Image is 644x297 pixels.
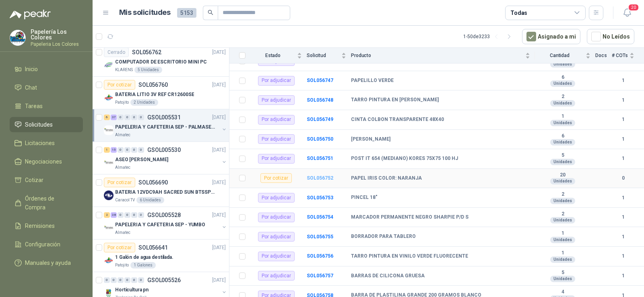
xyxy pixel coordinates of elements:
[307,273,333,279] b: SOL056757
[131,147,137,153] div: 0
[612,194,634,202] b: 1
[612,96,634,104] b: 1
[111,115,117,120] div: 37
[118,147,124,153] div: 0
[118,212,124,218] div: 0
[212,277,226,284] p: [DATE]
[115,229,130,236] p: Almatec
[307,253,333,259] a: SOL056756
[535,152,590,159] b: 5
[212,146,226,154] p: [DATE]
[10,80,83,95] a: Chat
[550,80,575,87] div: Unidades
[212,179,226,186] p: [DATE]
[25,83,37,92] span: Chat
[535,289,590,295] b: 4
[138,147,144,153] div: 0
[535,53,584,58] span: Cantidad
[612,53,628,58] span: # COTs
[10,172,83,188] a: Cotizar
[550,100,575,107] div: Unidades
[25,120,53,129] span: Solicitudes
[138,212,144,218] div: 0
[115,91,194,98] p: BATERIA LITIO 3V REF CR12600SE
[177,8,196,18] span: 5153
[93,174,229,207] a: Por cotizarSOL056690[DATE] Company LogoBATERIA 12VDC9AH SACRED SUN BTSSP12-9HRCaracol TV6 Unidades
[115,286,149,294] p: Horticultura pn
[351,195,378,201] b: PINCEL 18"
[10,255,83,270] a: Manuales y ayuda
[138,245,168,250] p: SOL056641
[258,95,295,105] div: Por adjudicar
[93,44,229,77] a: CerradoSOL056762[DATE] Company LogoCOMPUTADOR DE ESCRITORIO MINI PCKLARENS5 Unidades
[535,211,590,217] b: 2
[115,99,129,106] p: Patojito
[115,262,129,268] p: Patojito
[612,272,634,280] b: 1
[595,48,612,63] th: Docs
[134,67,162,73] div: 5 Unidades
[258,154,295,164] div: Por adjudicar
[307,58,333,64] a: SOL056745
[111,277,117,283] div: 0
[136,197,164,203] div: 6 Unidades
[351,253,468,260] b: TARRO PINTURA EN VINILO VERDE FLUORECENTE
[550,198,575,204] div: Unidades
[258,76,295,86] div: Por adjudicar
[93,77,229,109] a: Por cotizarSOL056760[DATE] Company LogoBATERIA LITIO 3V REF CR12600SEPatojito2 Unidades
[258,213,295,222] div: Por adjudicar
[10,237,83,252] a: Configuración
[130,99,158,106] div: 2 Unidades
[307,78,333,83] b: SOL056747
[10,98,83,114] a: Tareas
[104,60,114,70] img: Company Logo
[10,135,83,151] a: Licitaciones
[131,212,137,218] div: 0
[522,29,580,44] button: Asignado a mi
[25,240,60,249] span: Configuración
[307,195,333,201] a: SOL056753
[550,217,575,223] div: Unidades
[535,48,595,63] th: Cantidad
[612,77,634,84] b: 1
[25,102,43,111] span: Tareas
[307,136,333,142] a: SOL056750
[550,256,575,263] div: Unidades
[104,158,114,168] img: Company Logo
[307,53,340,58] span: Solicitud
[307,117,333,122] a: SOL056749
[115,123,215,131] p: PAPELERIA Y CAFETERIA SEP - PALMASECA
[307,97,333,103] a: SOL056748
[104,178,135,187] div: Por cotizar
[138,82,168,88] p: SOL056760
[258,271,295,281] div: Por adjudicar
[104,256,114,265] img: Company Logo
[612,252,634,260] b: 1
[93,240,229,272] a: Por cotizarSOL056641[DATE] Company Logo1 Galón de agua destilada.Patojito1 Galones
[550,139,575,145] div: Unidades
[10,154,83,169] a: Negociaciones
[250,53,295,58] span: Estado
[115,197,135,203] p: Caracol TV
[118,115,124,120] div: 0
[212,81,226,89] p: [DATE]
[307,156,333,161] b: SOL056751
[307,234,333,240] a: SOL056755
[104,277,110,283] div: 0
[351,97,439,103] b: TARRO PINTURA EN [PERSON_NAME]
[147,115,181,120] p: GSOL005531
[132,49,161,55] p: SOL056762
[10,30,25,45] img: Company Logo
[258,193,295,203] div: Por adjudicar
[104,210,227,236] a: 2 38 0 0 0 0 GSOL005528[DATE] Company LogoPAPELERIA Y CAFETERIA SEP - YUMBOAlmatec
[258,252,295,261] div: Por adjudicar
[612,233,634,241] b: 1
[351,78,394,84] b: PAPELILLO VERDE
[10,218,83,234] a: Remisiones
[351,136,390,143] b: [PERSON_NAME]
